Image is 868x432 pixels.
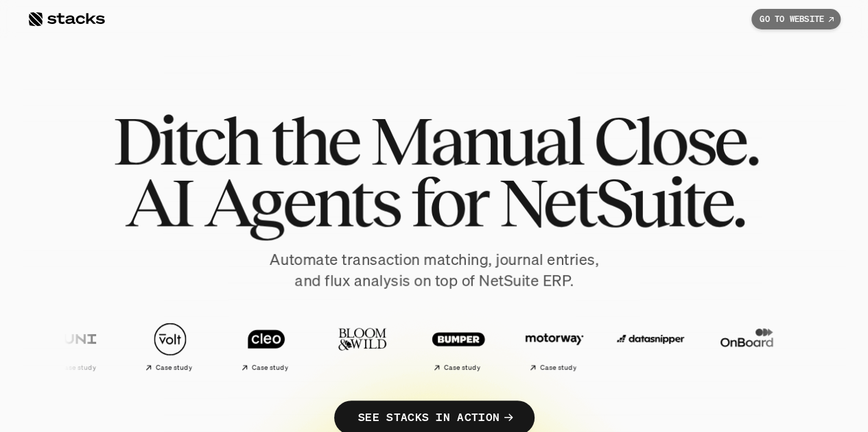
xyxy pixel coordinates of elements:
[30,315,119,377] a: Case study
[369,110,581,171] span: Manual
[155,364,191,372] h2: Case study
[751,9,841,29] a: GO TO WEBSITE
[414,315,503,377] a: Case study
[112,110,258,171] span: Ditch
[204,171,399,233] span: Agents
[126,315,215,377] a: Case study
[760,14,824,24] p: GO TO WEBSITE
[222,315,311,377] a: Case study
[139,249,729,292] p: Automate transaction matching, journal entries, and flux analysis on top of NetSuite ERP.
[539,364,576,372] h2: Case study
[270,110,357,171] span: the
[125,171,192,233] span: AI
[251,364,288,372] h2: Case study
[59,364,95,372] h2: Case study
[498,171,744,233] span: NetSuite.
[593,110,756,171] span: Close.
[443,364,480,372] h2: Case study
[510,315,599,377] a: Case study
[162,261,222,270] a: Privacy Policy
[357,407,499,427] p: SEE STACKS IN ACTION
[410,171,486,233] span: for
